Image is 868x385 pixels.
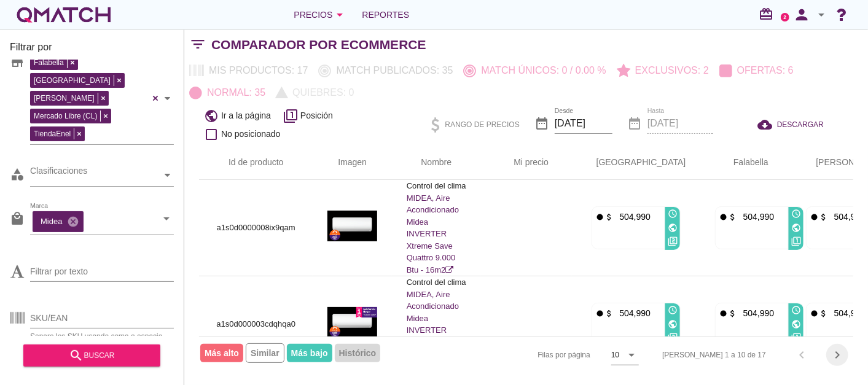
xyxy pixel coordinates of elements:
i: arrow_drop_down [814,7,829,22]
a: Reportes [357,2,414,27]
th: Falabella: Not sorted. Activate to sort ascending. [700,146,791,180]
div: Clear all [149,52,162,144]
p: Normal: 35 [202,85,265,100]
i: arrow_drop_down [332,7,347,22]
i: access_time [791,209,801,219]
i: cloud_download [757,117,777,132]
button: Exclusivos: 2 [612,60,714,82]
div: Separe los SKU usando coma o espacio [30,333,174,340]
span: Reportes [362,7,409,22]
p: Exclusivos: 2 [630,63,709,78]
button: Precios [284,2,357,27]
i: attach_money [604,212,614,222]
th: Id de producto: Not sorted. [199,146,313,180]
button: Normal: 35 [184,82,271,104]
div: buscar [33,348,151,363]
i: filter_1 [791,236,801,246]
i: access_time [668,209,678,219]
span: [GEOGRAPHIC_DATA] [31,75,114,86]
i: filter_2 [668,333,678,343]
i: access_time [668,305,678,315]
span: Falabella [31,57,67,68]
a: MIDEA, Aire Acondicionado Midea INVERTER Xtreme Save Quattro 9.000 Btu - 16m2 [407,193,459,274]
div: Filas por página [415,337,639,373]
i: public [791,319,801,329]
button: buscar [23,344,160,367]
i: fiber_manual_record [810,309,819,318]
span: No posicionado [221,128,281,141]
a: white-qmatch-logo [15,2,113,27]
i: fiber_manual_record [595,309,604,318]
p: 504,990 [737,307,774,319]
span: [PERSON_NAME] [31,93,98,104]
i: search [69,348,84,363]
i: local_mall [10,211,25,226]
p: Midea [41,216,62,227]
th: Imagen: Not sorted. [313,146,392,180]
img: a1s0d0000008ix9qam_190.jpg [327,211,377,241]
a: MIDEA, Aire Acondicionado Midea INVERTER Xtreme Save Quattro 9.000 Btu - 16m2 [407,290,459,371]
p: Control del clima [407,276,466,289]
i: attach_money [728,212,737,222]
text: 2 [784,14,787,20]
span: Similar [246,343,284,363]
p: 504,990 [614,307,651,319]
i: public [791,223,801,233]
span: Ir a la página [221,109,271,122]
i: attach_money [819,212,828,222]
th: Mi precio: Not sorted. Activate to sort ascending. [481,146,572,180]
span: Más bajo [287,344,332,362]
i: access_time [791,305,801,315]
a: 2 [781,13,789,21]
i: fiber_manual_record [719,309,728,318]
span: DESCARGAR [777,119,824,130]
p: 504,990 [828,307,865,319]
th: Nombre: Not sorted. [392,146,481,180]
th: Paris: Not sorted. Activate to sort ascending. [572,146,701,180]
i: public [668,223,678,233]
h2: Comparador por eCommerce [211,35,426,55]
span: Mercado Libre (CL) [31,111,100,122]
span: Más alto [200,344,243,362]
i: store [10,55,25,69]
h3: Filtrar por [10,40,174,60]
i: public [204,109,219,123]
div: [PERSON_NAME] 1 a 10 de 17 [662,349,766,360]
i: date_range [534,116,549,131]
button: Ofertas: 6 [714,60,799,82]
i: public [668,319,678,329]
i: person [789,6,814,23]
img: a1s0d000003cdqhqa0_190.jpg [327,307,377,338]
p: Ofertas: 6 [732,63,794,78]
i: arrow_drop_down [624,348,639,362]
span: TiendaEnel [31,128,74,139]
p: a1s0d000003cdqhqa0 [214,318,298,330]
span: Posición [300,109,333,122]
button: Match únicos: 0 / 0.00 % [458,60,611,82]
p: a1s0d0000008ix9qam [214,222,298,234]
i: attach_money [604,309,614,318]
i: category [10,167,25,182]
i: arrow_drop_down [159,211,174,226]
p: Control del clima [407,180,466,192]
i: filter_2 [668,236,678,246]
p: 504,990 [828,211,865,223]
i: attach_money [819,309,828,318]
i: check_box_outline_blank [204,127,219,142]
i: attach_money [728,309,737,318]
p: 504,990 [737,211,774,223]
i: filter_1 [283,109,298,123]
p: Match únicos: 0 / 0.00 % [476,63,606,78]
i: fiber_manual_record [595,212,604,222]
div: 10 [611,349,619,360]
p: 504,990 [614,211,651,223]
input: Desde [555,114,612,133]
i: filter_1 [791,333,801,343]
i: chevron_right [830,348,845,362]
i: redeem [759,7,778,21]
button: DESCARGAR [748,114,834,136]
i: cancel [67,216,79,228]
i: fiber_manual_record [810,212,819,222]
i: fiber_manual_record [719,212,728,222]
